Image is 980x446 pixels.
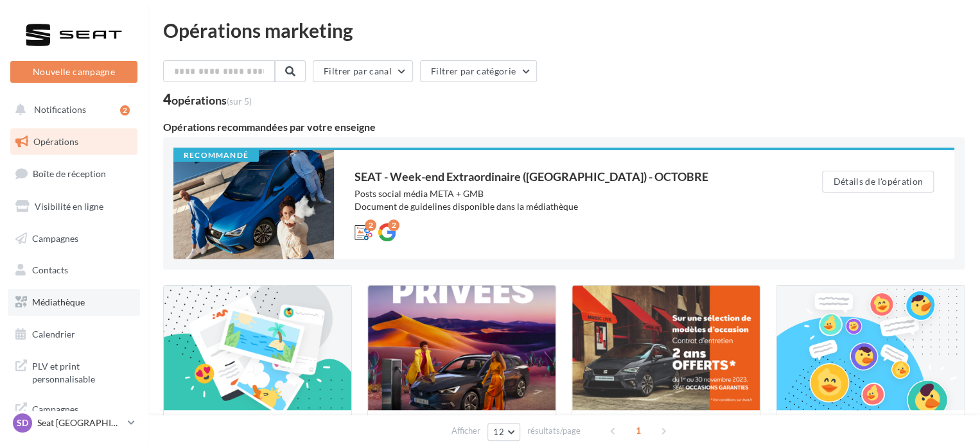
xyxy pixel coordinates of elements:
span: résultats/page [527,425,581,437]
span: PLV et print personnalisable [32,357,132,385]
a: Médiathèque [8,289,140,316]
p: Seat [GEOGRAPHIC_DATA] [37,416,123,429]
span: Boîte de réception [33,168,106,179]
button: Notifications 2 [8,96,135,123]
span: Notifications [34,104,86,115]
span: SD [17,416,28,429]
span: Calendrier [32,329,75,339]
a: Contacts [8,257,140,284]
div: 2 [365,219,376,231]
div: Opérations marketing [163,21,965,40]
a: Campagnes DataOnDemand [8,395,140,433]
span: 1 [628,420,649,441]
span: Contacts [32,264,68,275]
div: 2 [120,105,130,116]
div: SEAT - Week-end Extraordinaire ([GEOGRAPHIC_DATA]) - OCTOBRE [354,171,771,182]
span: Campagnes DataOnDemand [32,400,132,428]
button: Nouvelle campagne [10,61,137,83]
button: Détails de l'opération [822,171,934,193]
div: opérations [171,94,252,106]
div: Posts social média META + GMB Document de guidelines disponible dans la médiathèque [354,187,771,213]
div: 2 [388,219,399,231]
a: Campagnes [8,225,140,252]
a: Visibilité en ligne [8,193,140,220]
a: Opérations [8,128,140,155]
span: 12 [493,427,504,437]
a: SD Seat [GEOGRAPHIC_DATA] [10,411,137,435]
a: Calendrier [8,321,140,348]
div: Opérations recommandées par votre enseigne [163,122,965,132]
span: Afficher [451,425,480,437]
span: Opérations [33,136,78,147]
button: Filtrer par canal [313,60,413,82]
div: Recommandé [173,150,259,162]
span: Campagnes [32,232,78,243]
a: PLV et print personnalisable [8,352,140,390]
span: (sur 5) [227,96,252,107]
span: Médiathèque [32,296,85,307]
button: Filtrer par catégorie [420,60,537,82]
button: 12 [487,423,520,441]
span: Visibilité en ligne [35,201,103,212]
div: 4 [163,92,252,107]
a: Boîte de réception [8,160,140,187]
